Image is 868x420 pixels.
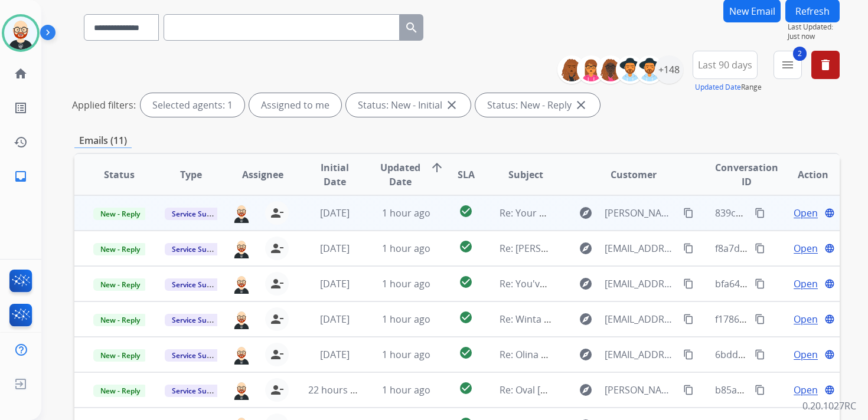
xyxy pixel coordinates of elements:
[655,55,683,84] div: +148
[695,83,741,92] button: Updated Date
[232,344,251,365] img: agent-avatar
[270,347,284,362] mat-icon: person_remove
[270,206,284,220] mat-icon: person_remove
[824,349,835,360] mat-icon: language
[180,168,202,182] span: Type
[93,208,147,220] span: New - Reply
[459,310,473,324] mat-icon: check_circle
[793,47,807,61] span: 2
[165,314,232,326] span: Service Support
[165,349,232,362] span: Service Support
[320,313,350,326] span: [DATE]
[232,380,251,400] img: agent-avatar
[93,243,147,255] span: New - Reply
[459,275,473,289] mat-icon: check_circle
[346,93,471,117] div: Status: New - Initial
[579,383,593,397] mat-icon: explore
[824,243,835,254] mat-icon: language
[308,383,367,396] span: 22 hours ago
[104,168,135,182] span: Status
[683,349,694,360] mat-icon: content_copy
[382,383,430,396] span: 1 hour ago
[458,168,475,182] span: SLA
[232,309,251,329] img: agent-avatar
[382,348,430,361] span: 1 hour ago
[695,82,762,92] span: Range
[755,208,765,218] mat-icon: content_copy
[308,160,360,189] span: Initial Date
[788,22,840,32] span: Last Updated:
[818,58,833,72] mat-icon: delete
[500,348,683,361] span: Re: Olina has been delivered for servicing
[824,385,835,395] mat-icon: language
[320,206,350,219] span: [DATE]
[380,160,420,189] span: Updated Date
[459,239,473,254] mat-icon: check_circle
[232,203,251,223] img: agent-avatar
[72,98,136,112] p: Applied filters:
[382,277,430,290] span: 1 hour ago
[4,17,37,50] img: avatar
[249,93,341,117] div: Assigned to me
[500,313,711,326] span: Re: Winta has been shipped to you for servicing
[508,168,543,182] span: Subject
[755,243,765,254] mat-icon: content_copy
[683,208,694,218] mat-icon: content_copy
[683,314,694,324] mat-icon: content_copy
[165,208,232,220] span: Service Support
[774,51,802,79] button: 2
[579,347,593,362] mat-icon: explore
[382,206,430,219] span: 1 hour ago
[755,349,765,360] mat-icon: content_copy
[93,314,147,326] span: New - Reply
[459,346,473,360] mat-icon: check_circle
[242,168,283,182] span: Assignee
[270,312,284,326] mat-icon: person_remove
[270,241,284,255] mat-icon: person_remove
[755,314,765,324] mat-icon: content_copy
[683,278,694,289] mat-icon: content_copy
[141,93,244,117] div: Selected agents: 1
[788,32,840,41] span: Just now
[232,274,251,294] img: agent-avatar
[93,278,147,291] span: New - Reply
[579,241,593,255] mat-icon: explore
[14,67,28,81] mat-icon: home
[794,241,818,255] span: Open
[382,242,430,255] span: 1 hour ago
[382,313,430,326] span: 1 hour ago
[755,385,765,395] mat-icon: content_copy
[93,385,147,397] span: New - Reply
[605,312,677,326] span: [EMAIL_ADDRESS][DOMAIN_NAME]
[500,242,733,255] span: Re: [PERSON_NAME] has been delivered for servicing
[683,243,694,254] mat-icon: content_copy
[693,51,758,79] button: Last 90 days
[605,277,677,291] span: [EMAIL_ADDRESS][DOMAIN_NAME]
[698,63,752,67] span: Last 90 days
[270,277,284,291] mat-icon: person_remove
[611,168,657,182] span: Customer
[320,277,350,290] span: [DATE]
[93,349,147,362] span: New - Reply
[755,278,765,289] mat-icon: content_copy
[320,348,350,361] span: [DATE]
[781,58,795,72] mat-icon: menu
[768,154,840,195] th: Action
[794,383,818,397] span: Open
[605,241,677,255] span: [EMAIL_ADDRESS][DOMAIN_NAME]
[802,399,856,413] p: 0.20.1027RC
[14,101,28,115] mat-icon: list_alt
[715,160,778,189] span: Conversation ID
[605,383,677,397] span: [PERSON_NAME][EMAIL_ADDRESS][DOMAIN_NAME]
[794,277,818,291] span: Open
[14,135,28,149] mat-icon: history
[683,385,694,395] mat-icon: content_copy
[475,93,600,117] div: Status: New - Reply
[579,206,593,220] mat-icon: explore
[270,383,284,397] mat-icon: person_remove
[459,204,473,218] mat-icon: check_circle
[579,312,593,326] mat-icon: explore
[404,21,419,35] mat-icon: search
[165,243,232,255] span: Service Support
[824,314,835,324] mat-icon: language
